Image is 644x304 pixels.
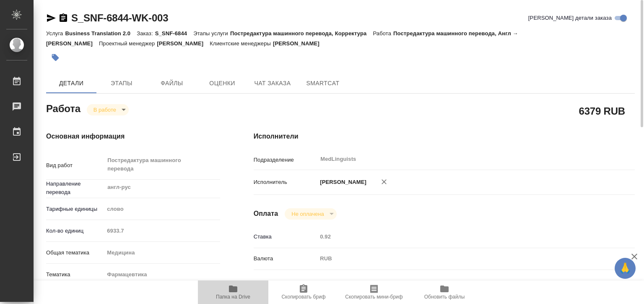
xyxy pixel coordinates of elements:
button: Скопировать бриф [268,280,339,304]
div: Фармацевтика [104,267,220,282]
input: Пустое поле [104,225,220,237]
div: В работе [87,104,129,115]
p: Business Translation 2.0 [65,30,137,37]
h4: Исполнители [254,131,635,142]
div: слово [104,202,220,216]
p: Проектный менеджер [99,40,157,47]
p: [PERSON_NAME] [157,40,210,47]
p: Заказ: [137,30,155,37]
span: Папка на Drive [216,294,250,300]
p: [PERSON_NAME] [317,178,366,186]
p: Тарифные единицы [46,205,104,213]
p: Постредактура машинного перевода, Корректура [230,30,373,37]
span: Оценки [202,78,242,89]
button: 🙏 [615,258,636,279]
p: Исполнитель [254,178,317,186]
span: SmartCat [303,78,343,89]
button: Обновить файлы [409,280,480,304]
p: Кол-во единиц [46,227,104,235]
div: RUB [317,252,603,266]
p: Подразделение [254,156,317,164]
p: Ставка [254,233,317,241]
span: Скопировать мини-бриф [345,294,402,300]
p: Валюта [254,254,317,263]
div: Медицина [104,246,220,260]
h4: Оплата [254,209,278,219]
button: Папка на Drive [198,280,268,304]
span: Файлы [152,78,192,89]
span: [PERSON_NAME] детали заказа [528,14,612,22]
span: Этапы [101,78,142,89]
span: Обновить файлы [424,294,465,300]
button: Скопировать ссылку для ЯМессенджера [46,13,56,23]
span: Детали [51,78,91,89]
p: [PERSON_NAME] [273,40,326,47]
p: Этапы услуги [193,30,230,37]
a: S_SNF-6844-WK-003 [71,12,168,24]
h2: 6379 RUB [579,104,625,118]
p: Клиентские менеджеры [210,40,273,47]
p: Общая тематика [46,249,104,257]
p: S_SNF-6844 [155,30,194,37]
button: Не оплачена [289,210,326,218]
input: Пустое поле [317,231,603,243]
p: Работа [373,30,393,37]
p: Тематика [46,270,104,279]
div: В работе [285,208,336,220]
p: Вид работ [46,161,104,170]
span: 🙏 [618,259,632,277]
button: Скопировать мини-бриф [339,280,409,304]
span: Скопировать бриф [281,294,325,300]
h4: Основная информация [46,131,220,142]
button: Добавить тэг [46,48,65,67]
h2: Работа [46,100,80,115]
button: Удалить исполнителя [375,173,393,191]
p: Услуга [46,30,65,37]
span: Чат заказа [252,78,293,89]
button: Скопировать ссылку [58,13,68,23]
button: В работе [91,106,119,113]
p: Направление перевода [46,180,104,197]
